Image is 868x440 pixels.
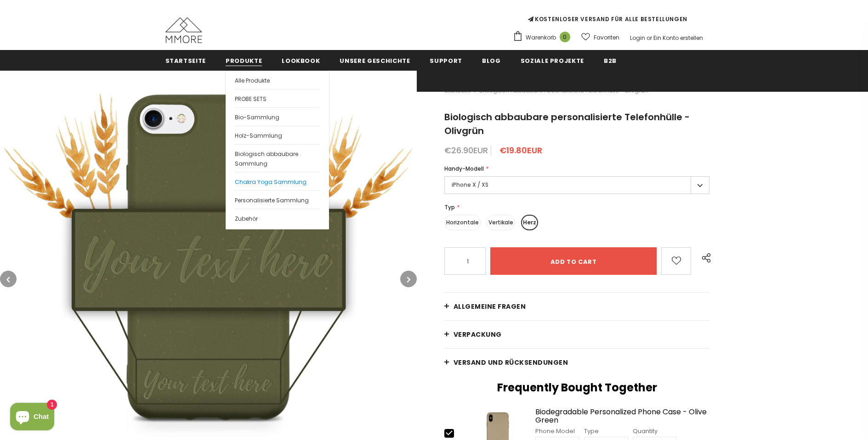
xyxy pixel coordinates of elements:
a: Zubehör [235,209,320,227]
a: Support [430,50,462,71]
span: or [647,34,652,42]
span: Startseite [165,56,206,65]
label: iPhone X / XS [444,176,710,194]
a: Unsere Geschichte [340,50,410,71]
span: PROBE SETS [235,95,267,103]
label: Horizontale [444,215,481,230]
span: VERPACKUNG [454,330,502,339]
span: Unsere Geschichte [340,56,410,65]
a: VERPACKUNG [444,321,710,348]
img: MMORE Cases [165,17,202,43]
span: Warenkorb [526,33,556,42]
a: Favoriten [581,29,619,45]
span: Produkte [226,56,262,65]
a: Bio-Sammlung [235,107,320,126]
span: Typ [444,203,455,211]
span: Bio-Sammlung [235,113,279,121]
a: Biodegradable Personalized Phone Case - Olive Green [535,408,710,424]
span: 0 [560,32,570,42]
span: Soziale Projekte [521,56,584,65]
a: Alle Produkte [235,71,320,89]
a: Allgemeine Fragen [444,293,710,320]
span: B2B [604,56,617,65]
inbox-online-store-chat: Shopify online store chat [7,403,57,433]
input: Add to cart [490,247,657,275]
div: Quantity [633,427,677,436]
div: Phone Model [535,427,579,436]
span: Biologisch abbaubare Sammlung [235,150,298,167]
h2: Frequently Bought Together [444,381,710,395]
label: Vertikale [487,215,515,230]
a: Startseite [165,50,206,71]
span: Chakra Yoga Sammlung [235,178,306,186]
span: Favoriten [594,33,619,42]
a: PROBE SETS [235,89,320,107]
a: Blog [482,50,501,71]
a: Ein Konto erstellen [653,34,703,42]
span: Allgemeine Fragen [454,302,526,311]
span: Versand und Rücksendungen [454,358,568,367]
a: Soziale Projekte [521,50,584,71]
span: Alle Produkte [235,77,270,84]
span: Lookbook [282,56,320,65]
span: Personalisierte Sammlung [235,196,309,204]
a: Versand und Rücksendungen [444,349,710,376]
a: Biologisch abbaubare Sammlung [235,144,320,172]
span: Handy-Modell [444,165,484,173]
span: Blog [482,56,501,65]
span: €19.80EUR [499,145,542,156]
span: Support [430,56,462,65]
span: Holz-Sammlung [235,132,282,139]
a: Warenkorb 0 [513,31,575,45]
a: Login [630,34,645,42]
a: Produkte [226,50,262,71]
span: Zubehör [235,215,258,223]
a: Chakra Yoga Sammlung [235,172,320,190]
span: Biologisch abbaubare personalisierte Telefonhülle - Olivgrün [444,111,690,137]
span: €26.90EUR [444,145,488,156]
a: Lookbook [282,50,320,71]
a: Personalisierte Sammlung [235,190,320,209]
div: Type [584,427,628,436]
label: Herz [521,215,538,230]
a: B2B [604,50,617,71]
a: Holz-Sammlung [235,126,320,144]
